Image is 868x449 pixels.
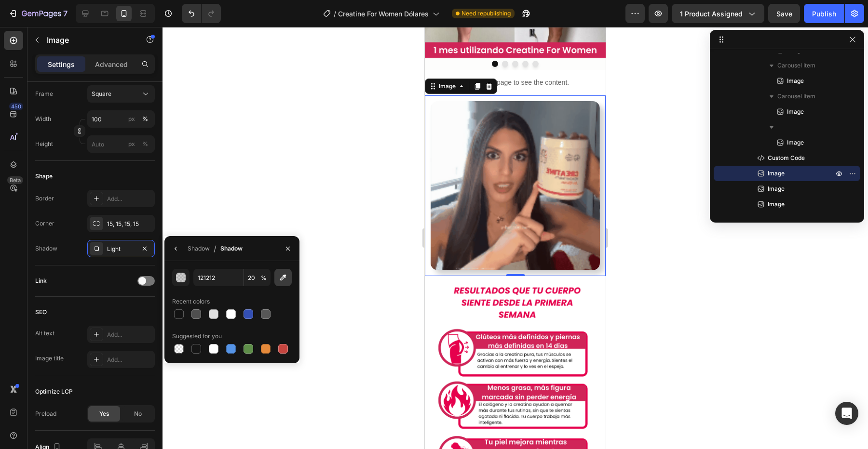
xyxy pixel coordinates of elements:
[35,172,53,181] div: Shape
[126,138,137,150] button: %
[142,115,148,123] div: %
[7,176,23,184] div: Beta
[87,135,155,153] input: px%
[172,332,222,341] div: Suggested for you
[107,195,152,203] div: Add...
[107,356,152,364] div: Add...
[776,10,792,18] span: Save
[128,115,135,123] div: px
[35,387,73,396] div: Optimize LCP
[680,9,743,19] span: 1 product assigned
[214,243,217,254] span: /
[35,409,56,418] div: Preload
[182,4,221,23] div: Undo/Redo
[35,115,51,123] label: Width
[672,4,764,23] button: 1 product assigned
[804,4,844,23] button: Publish
[35,244,57,253] div: Shadow
[768,153,805,163] span: Custom Code
[142,140,148,148] div: %
[261,274,267,282] span: %
[139,138,151,150] button: px
[87,110,155,128] input: px%
[461,9,511,18] span: Need republishing
[107,220,152,228] div: 15, 15, 15, 15
[835,402,858,425] div: Open Intercom Messenger
[92,90,111,98] span: Square
[172,297,210,306] div: Recent colors
[107,330,152,339] div: Add...
[35,140,53,148] label: Height
[35,354,64,363] div: Image title
[126,113,137,125] button: %
[768,169,785,178] span: Image
[139,113,151,125] button: px
[812,9,836,19] div: Publish
[768,184,785,194] span: Image
[334,9,336,19] span: /
[188,244,210,253] div: Shadow
[95,59,128,69] p: Advanced
[99,409,109,418] span: Yes
[35,329,54,338] div: Alt text
[768,199,785,209] span: Image
[193,269,244,286] input: Eg: FFFFFF
[47,34,129,46] p: Image
[768,4,800,23] button: Save
[4,4,72,23] button: 7
[63,8,68,19] p: 7
[425,27,606,449] iframe: Design area
[777,61,815,70] span: Carousel Item
[128,140,135,148] div: px
[48,59,75,69] p: Settings
[338,9,429,19] span: Creatine For Women Dólares
[777,92,815,101] span: Carousel Item
[35,194,54,203] div: Border
[35,219,54,228] div: Corner
[107,245,135,253] div: Light
[87,85,155,103] button: Square
[9,103,23,110] div: 450
[35,308,47,317] div: SEO
[220,244,243,253] div: Shadow
[35,90,53,98] label: Frame
[787,138,804,147] span: Image
[787,107,804,117] span: Image
[787,76,804,86] span: Image
[35,277,47,285] div: Link
[134,409,142,418] span: No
